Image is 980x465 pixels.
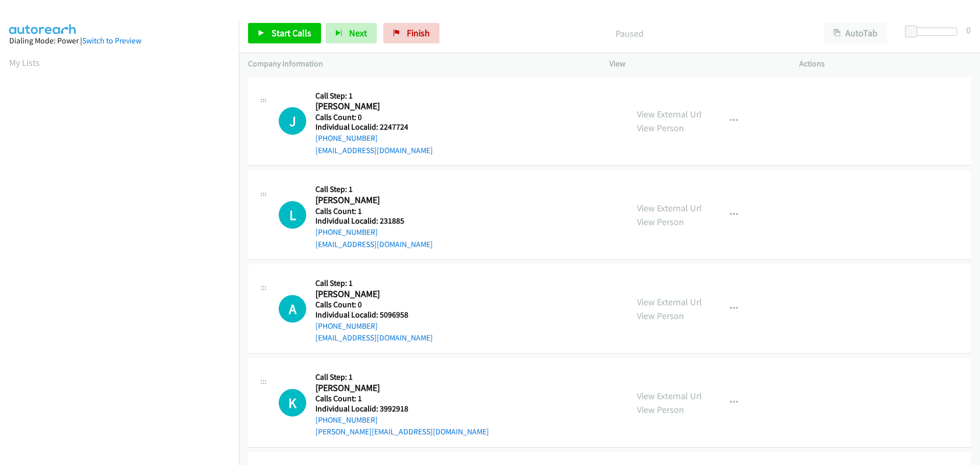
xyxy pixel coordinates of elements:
[315,427,489,436] a: [PERSON_NAME][EMAIL_ADDRESS][DOMAIN_NAME]
[315,239,433,249] a: [EMAIL_ADDRESS][DOMAIN_NAME]
[315,333,433,342] a: [EMAIL_ADDRESS][DOMAIN_NAME]
[279,389,306,417] div: The call is yet to be attempted
[383,23,439,43] a: Finish
[279,295,306,323] div: The call is yet to be attempted
[315,321,378,331] a: [PHONE_NUMBER]
[315,372,489,382] h5: Call Step: 1
[637,296,702,308] a: View External Url
[315,122,433,132] h5: Individual Localid: 2247724
[248,23,321,43] a: Start Calls
[637,404,684,415] a: View Person
[315,101,420,112] h2: [PERSON_NAME]
[453,27,805,40] p: Paused
[315,288,420,300] h2: [PERSON_NAME]
[326,23,377,43] button: Next
[9,35,230,47] div: Dialing Mode: Power |
[315,227,378,237] a: [PHONE_NUMBER]
[637,202,702,214] a: View External Url
[272,27,311,39] span: Start Calls
[824,23,887,43] button: AutoTab
[637,310,684,322] a: View Person
[315,145,433,155] a: [EMAIL_ADDRESS][DOMAIN_NAME]
[315,91,433,101] h5: Call Step: 1
[315,194,420,206] h2: [PERSON_NAME]
[637,216,684,228] a: View Person
[315,206,433,216] h5: Calls Count: 1
[349,27,367,39] span: Next
[637,108,702,120] a: View External Url
[315,133,378,143] a: [PHONE_NUMBER]
[315,278,433,288] h5: Call Step: 1
[279,295,306,323] h1: A
[315,382,420,394] h2: [PERSON_NAME]
[315,404,489,414] h5: Individual Localid: 3992918
[9,57,40,68] a: My Lists
[966,23,971,37] div: 0
[637,390,702,402] a: View External Url
[637,122,684,134] a: View Person
[315,394,489,404] h5: Calls Count: 1
[279,201,306,229] h1: L
[315,216,433,226] h5: Individual Localid: 231885
[609,58,781,70] p: View
[315,415,378,425] a: [PHONE_NUMBER]
[279,201,306,229] div: The call is yet to be attempted
[910,28,957,36] div: Delay between calls (in seconds)
[315,310,433,320] h5: Individual Localid: 5096958
[279,107,306,135] div: The call is yet to be attempted
[248,58,591,70] p: Company Information
[407,27,430,39] span: Finish
[279,389,306,417] h1: K
[799,58,971,70] p: Actions
[315,184,433,194] h5: Call Step: 1
[279,107,306,135] h1: J
[315,300,433,310] h5: Calls Count: 0
[315,112,433,123] h5: Calls Count: 0
[82,36,141,45] a: Switch to Preview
